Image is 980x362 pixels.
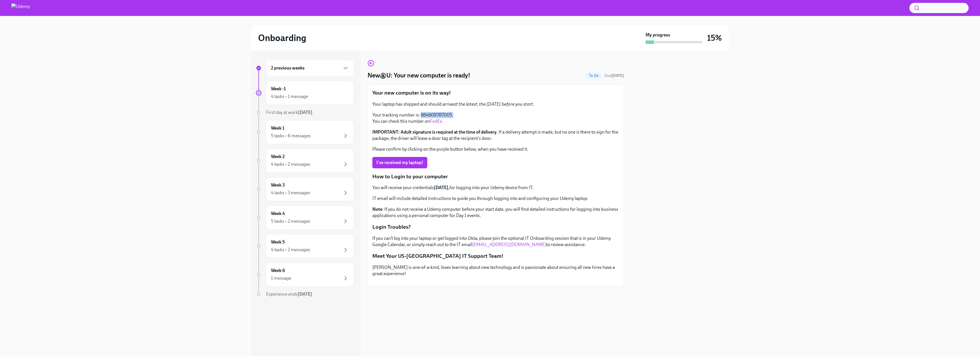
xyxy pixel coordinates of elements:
[271,218,310,224] div: 5 tasks • 2 messages
[372,89,619,97] p: Your new computer is on its way!
[372,264,619,277] p: [PERSON_NAME] is one-of-a-kind, loves learning about new technology and is passionate about ensur...
[271,182,285,188] h6: Week 3
[372,223,619,231] p: Login Troubles?
[372,129,497,135] strong: IMPORTANT: Adult signature is required at the time of delivery
[266,110,313,115] span: First day at work
[372,195,619,202] p: IT email will include detailed instructions to guide you through logging into and configuring you...
[258,32,306,44] h2: Onboarding
[271,154,285,160] h6: Week 2
[707,33,722,43] h3: 15%
[372,185,619,191] p: You will receive your credentials for logging into your Udemy device from IT.
[586,73,602,78] span: To Do
[372,206,382,212] strong: Note
[367,71,470,80] h4: New@U: Your new computer is ready!
[434,185,450,190] strong: [DATE],
[372,146,619,152] p: Please confirm by clicking on the purple button below, when you have received it.
[271,65,305,71] h6: 2 previous weeks
[646,32,670,38] strong: My progress
[256,234,354,258] a: Week 54 tasks • 2 messages
[256,120,354,144] a: Week 15 tasks • 6 messages
[430,118,443,124] a: FedEx.
[604,73,624,78] span: October 4th, 2025 12:00
[372,235,619,248] p: If you can’t log into your laptop or get logged into Okta, please join the optional IT Onboarding...
[271,267,285,274] h6: Week 6
[271,239,285,245] h6: Week 5
[372,173,619,180] p: How to Login to your computer
[266,291,312,297] span: Experience ends
[256,109,354,116] a: First day at work[DATE]
[298,110,313,115] strong: [DATE]
[271,275,291,281] div: 1 message
[271,93,308,100] div: 4 tasks • 1 message
[611,73,624,78] strong: [DATE]
[256,177,354,201] a: Week 34 tasks • 3 messages
[372,157,427,168] button: I've received my laptop!
[271,133,311,139] div: 5 tasks • 6 messages
[256,206,354,230] a: Week 45 tasks • 2 messages
[376,160,423,165] span: I've received my laptop!
[372,252,619,260] p: Meet Your US-[GEOGRAPHIC_DATA] IT Support Team!
[372,112,619,124] p: Your tracking number is: 884809787005. You can check this number on
[271,247,310,253] div: 4 tasks • 2 messages
[372,129,619,142] p: . If a delivery attempt is made, but no one is there to sign for the package, the driver will lea...
[372,101,619,107] p: Your laptop has shipped and should arrive .
[271,125,284,131] h6: Week 1
[454,101,533,107] em: at the latest, the [DATE] before you start
[271,86,286,92] h6: Week -1
[472,242,546,247] a: [EMAIL_ADDRESS][DOMAIN_NAME]
[11,3,30,13] img: Udemy
[256,149,354,173] a: Week 24 tasks • 2 messages
[604,73,624,78] span: Due
[256,81,354,105] a: Week -14 tasks • 1 message
[372,206,619,219] p: : If you do not receive a Udemy computer before your start date, you will find detailed instructi...
[298,291,312,297] strong: [DATE]
[271,161,310,167] div: 4 tasks • 2 messages
[271,210,285,217] h6: Week 4
[271,190,310,196] div: 4 tasks • 3 messages
[266,60,354,76] div: 2 previous weeks
[256,263,354,287] a: Week 61 message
